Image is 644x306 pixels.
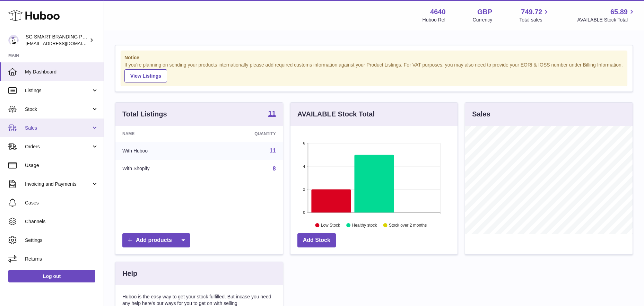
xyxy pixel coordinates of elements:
h3: Help [122,269,137,278]
a: View Listings [124,69,167,82]
text: 4 [303,164,305,168]
span: AVAILABLE Stock Total [577,17,636,23]
span: 65.89 [610,7,628,17]
div: SG SMART BRANDING PTE. LTD. [26,34,88,47]
td: With Shopify [115,160,206,178]
span: Invoicing and Payments [25,181,91,187]
span: Settings [25,237,98,244]
text: Low Stock [321,223,340,228]
div: If you're planning on sending your products internationally please add required customs informati... [124,62,624,82]
span: Cases [25,200,98,206]
span: Orders [25,143,91,150]
strong: GBP [477,7,492,17]
span: Channels [25,218,98,225]
text: Healthy stock [352,223,377,228]
a: 11 [270,148,276,154]
a: Log out [8,270,95,282]
text: Stock over 2 months [389,223,427,228]
a: 65.89 AVAILABLE Stock Total [577,7,636,23]
span: [EMAIL_ADDRESS][DOMAIN_NAME] [26,41,102,46]
span: Total sales [519,17,550,23]
text: 0 [303,210,305,215]
h3: Sales [472,110,490,119]
a: 11 [268,110,276,118]
td: With Huboo [115,142,206,160]
a: 8 [273,166,276,172]
span: Returns [25,256,98,262]
span: My Dashboard [25,69,98,75]
h3: AVAILABLE Stock Total [297,110,375,119]
h3: Total Listings [122,110,167,119]
strong: 11 [268,110,276,117]
span: Sales [25,125,91,131]
text: 6 [303,141,305,145]
span: Listings [25,87,91,94]
th: Name [115,126,206,142]
text: 2 [303,187,305,191]
a: 749.72 Total sales [519,7,550,23]
a: Add products [122,233,190,247]
span: Stock [25,106,91,113]
strong: Notice [124,54,624,61]
div: Huboo Ref [423,17,446,23]
div: Currency [473,17,493,23]
img: uktopsmileshipping@gmail.com [8,35,19,45]
span: 749.72 [521,7,542,17]
strong: 4640 [430,7,446,17]
th: Quantity [206,126,282,142]
span: Usage [25,162,98,169]
a: Add Stock [297,233,336,247]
